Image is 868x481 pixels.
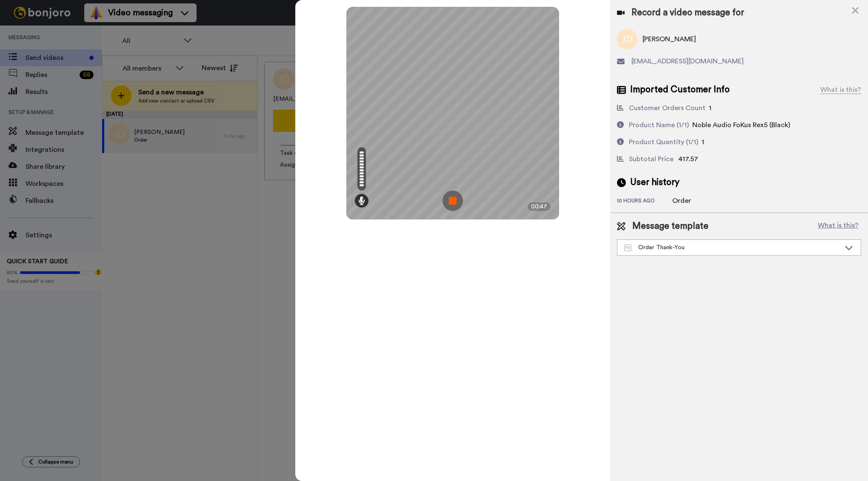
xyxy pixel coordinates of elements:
span: User history [630,176,680,189]
span: [EMAIL_ADDRESS][DOMAIN_NAME] [631,56,744,66]
img: ic_record_stop.svg [443,191,463,211]
img: Message-temps.svg [624,245,631,251]
span: Noble Audio FoKus Rex5 (Black) [692,122,790,128]
span: 1 [709,105,711,111]
div: Customer Orders Count [629,103,705,113]
div: Subtotal Price [629,154,674,164]
div: 10 hours ago [617,197,672,206]
span: 1 [702,139,704,145]
span: 417.57 [678,156,698,162]
span: Imported Customer Info [630,83,730,96]
div: Order [672,196,715,206]
div: 00:47 [528,202,551,211]
div: Product Quantity (1/1) [629,137,698,147]
span: Message template [632,220,708,233]
div: What is this? [820,85,861,95]
button: What is this? [815,220,861,233]
div: Order Thank-You [624,243,840,252]
div: Product Name (1/1) [629,120,689,130]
